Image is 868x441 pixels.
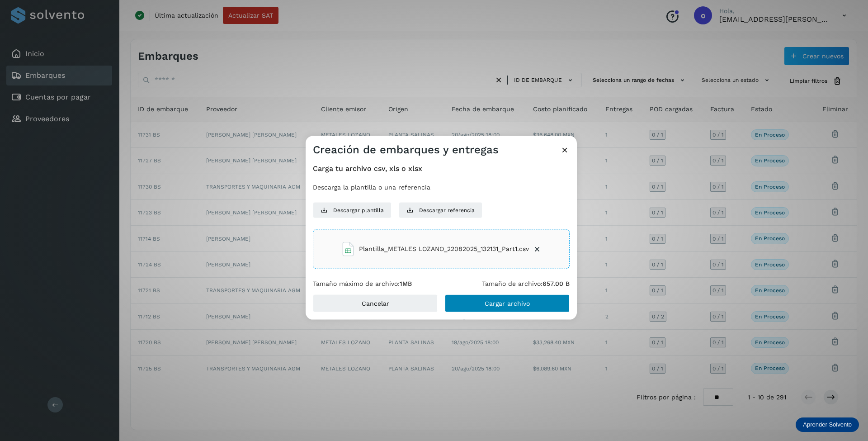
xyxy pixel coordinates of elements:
b: 657.00 B [542,280,570,287]
b: 1MB [400,280,412,287]
span: Plantilla_METALES LOZANO_22082025_132131_Part1.csv [359,244,529,254]
h3: Creación de embarques y entregas [313,143,499,156]
p: Tamaño de archivo: [482,280,570,287]
button: Descargar plantilla [313,202,392,218]
p: Aprender Solvento [803,421,852,428]
p: Tamaño máximo de archivo: [313,280,412,287]
span: Cargar archivo [485,300,530,307]
button: Cancelar [313,294,438,313]
span: Cancelar [362,300,389,307]
p: Descarga la plantilla o una referencia [313,183,570,191]
button: Cargar archivo [445,294,570,313]
span: Descargar referencia [419,206,475,214]
span: Descargar plantilla [333,206,384,214]
button: Descargar referencia [399,202,482,218]
h4: Carga tu archivo csv, xls o xlsx [313,164,570,172]
div: Aprender Solvento [796,417,859,432]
